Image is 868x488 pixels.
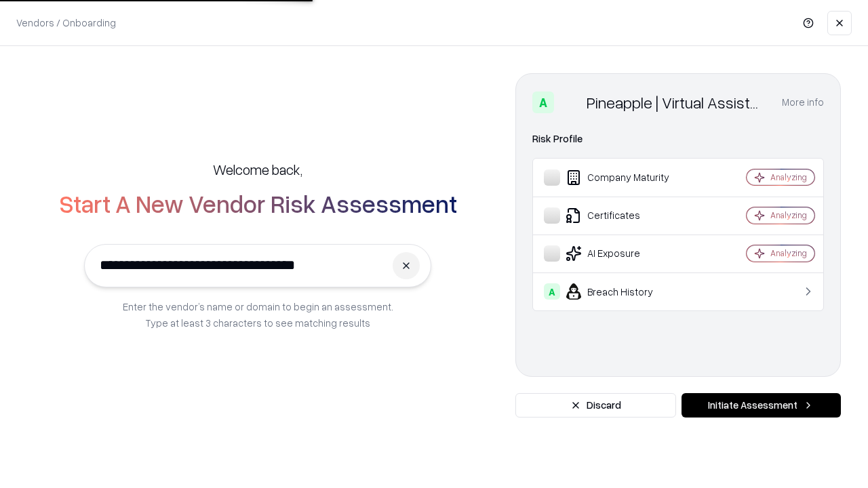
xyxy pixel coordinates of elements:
[532,91,554,113] div: A
[770,209,807,221] div: Analyzing
[532,131,824,147] div: Risk Profile
[123,298,393,331] p: Enter the vendor’s name or domain to begin an assessment. Type at least 3 characters to see match...
[16,16,116,30] p: Vendors / Onboarding
[515,393,676,418] button: Discard
[782,90,824,115] button: More info
[559,91,581,113] img: Pineapple | Virtual Assistant Agency
[587,91,766,113] div: Pineapple | Virtual Assistant Agency
[544,283,560,300] div: A
[770,171,807,183] div: Analyzing
[213,160,302,179] h5: Welcome back,
[682,393,841,418] button: Initiate Assessment
[59,190,457,217] h2: Start A New Vendor Risk Assessment
[770,247,807,259] div: Analyzing
[544,207,706,224] div: Certificates
[544,283,706,300] div: Breach History
[544,169,706,186] div: Company Maturity
[544,245,706,262] div: AI Exposure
